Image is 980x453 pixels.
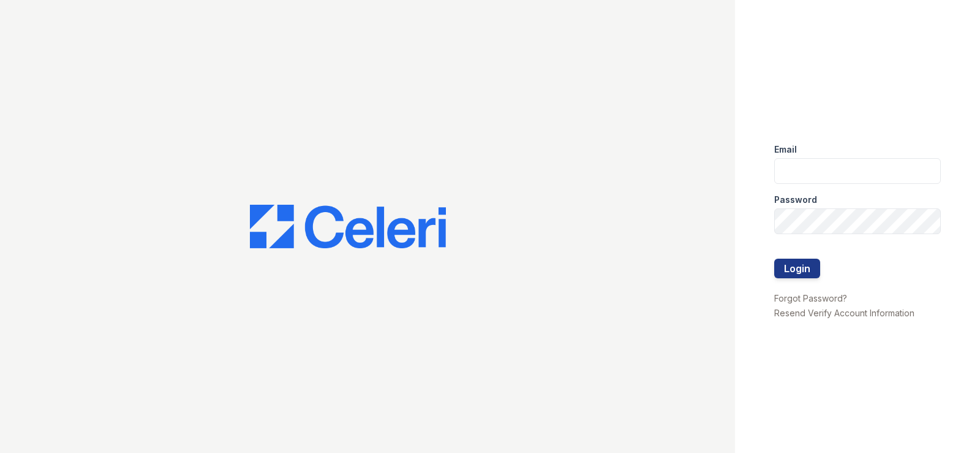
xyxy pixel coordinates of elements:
button: Login [774,259,820,278]
a: Resend Verify Account Information [774,308,914,318]
label: Email [774,143,797,156]
label: Password [774,194,817,206]
img: CE_Logo_Blue-a8612792a0a2168367f1c8372b55b34899dd931a85d93a1a3d3e32e68fde9ad4.png [250,205,446,249]
a: Forgot Password? [774,293,847,303]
